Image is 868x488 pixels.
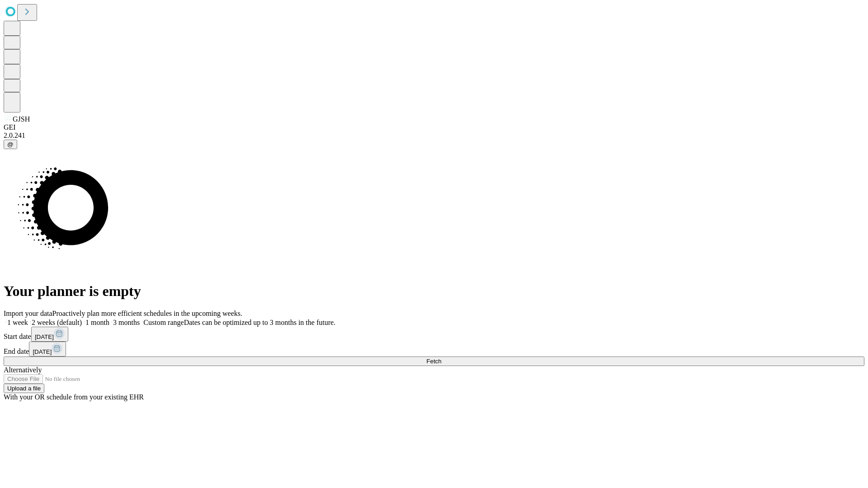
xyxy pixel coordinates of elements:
h1: Your planner is empty [4,283,864,300]
span: With your OR schedule from your existing EHR [4,393,144,401]
div: GEI [4,123,864,131]
div: Start date [4,327,864,342]
div: 2.0.241 [4,131,864,140]
span: @ [7,141,14,148]
button: Upload a file [4,384,44,393]
span: GJSH [13,115,30,123]
span: [DATE] [33,348,52,355]
span: Alternatively [4,366,42,374]
span: Import your data [4,310,52,317]
span: 3 months [113,319,140,326]
button: Fetch [4,357,864,366]
span: 2 weeks (default) [32,319,82,326]
span: 1 month [85,319,109,326]
button: @ [4,140,17,149]
div: End date [4,342,864,357]
span: [DATE] [35,333,54,340]
span: Proactively plan more efficient schedules in the upcoming weeks. [52,310,242,317]
span: 1 week [7,319,28,326]
button: [DATE] [29,342,66,357]
span: Custom range [143,319,184,326]
button: [DATE] [31,327,68,342]
span: Dates can be optimized up to 3 months in the future. [184,319,335,326]
span: Fetch [426,358,441,365]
